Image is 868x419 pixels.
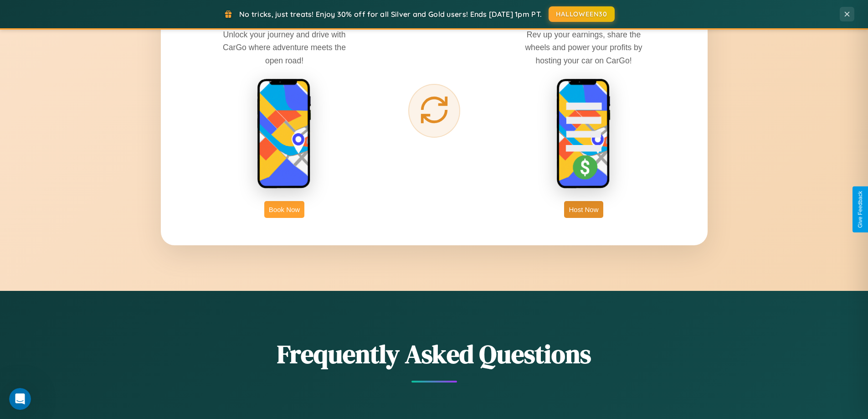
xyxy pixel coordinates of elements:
img: host phone [556,78,611,190]
span: No tricks, just treats! Enjoy 30% off for all Silver and Gold users! Ends [DATE] 1pm PT. [239,10,542,19]
button: Book Now [264,201,304,218]
p: Unlock your journey and drive with CarGo where adventure meets the open road! [216,28,353,67]
img: rent phone [257,78,312,190]
p: Rev up your earnings, share the wheels and power your profits by hosting your car on CarGo! [515,28,652,67]
h2: Frequently Asked Questions [161,336,708,372]
button: HALLOWEEN30 [549,6,615,22]
button: Host Now [564,201,603,218]
iframe: Intercom live chat [9,388,31,410]
div: Give Feedback [857,191,863,228]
